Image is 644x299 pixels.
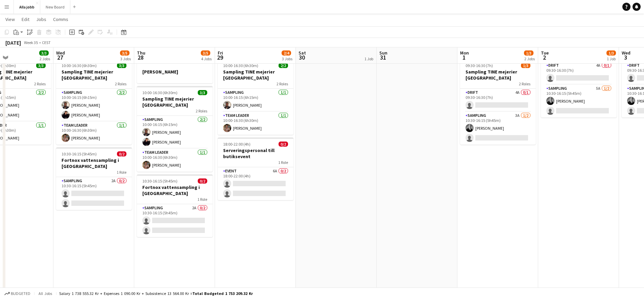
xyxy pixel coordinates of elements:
[364,56,373,61] div: 1 Job
[279,142,288,147] span: 0/2
[460,69,536,81] h3: Sampling TINE mejerier [GEOGRAPHIC_DATA]
[14,0,40,14] button: Alla jobb
[541,32,617,118] app-job-card: 09:30-16:30 (7h)1/3Sampling TINE mejerier [GEOGRAPHIC_DATA]2 RolesDrift4A0/109:30-16:30 (7h) Samp...
[37,291,53,296] span: All jobs
[117,170,126,175] span: 1 Role
[201,56,212,61] div: 4 Jobs
[198,178,207,184] span: 0/2
[521,63,530,68] span: 1/3
[50,15,71,24] a: Comms
[117,63,126,68] span: 3/3
[137,59,213,83] app-job-card: [PERSON_NAME]
[33,15,49,24] a: Jobs
[218,59,293,135] app-job-card: 10:00-16:30 (6h30m)2/2Sampling TINE mejerier [GEOGRAPHIC_DATA]2 RolesSampling1/110:00-16:15 (6h15...
[379,50,387,56] span: Sun
[137,204,213,237] app-card-role: Sampling2A0/210:30-16:15 (5h45m)
[11,291,30,296] span: Budgeted
[201,50,210,56] span: 3/5
[378,54,387,61] span: 31
[34,81,46,86] span: 2 Roles
[218,147,293,159] h3: Serveringspersonal till butiksevent
[466,63,493,68] span: 09:30-16:30 (7h)
[42,40,51,45] div: CEST
[137,69,213,75] h3: [PERSON_NAME]
[223,142,251,147] span: 18:00-22:00 (4h)
[19,15,32,24] a: Edit
[282,56,292,61] div: 3 Jobs
[22,40,39,45] span: Week 35
[519,81,530,86] span: 2 Roles
[22,16,29,22] span: Edit
[218,112,293,135] app-card-role: Team Leader1/110:00-16:30 (6h30m)[PERSON_NAME]
[541,85,617,118] app-card-role: Sampling5A1/210:30-16:15 (5h45m)[PERSON_NAME]
[137,96,213,108] h3: Sampling TINE mejerier [GEOGRAPHIC_DATA]
[198,90,207,95] span: 3/3
[218,137,293,200] app-job-card: 18:00-22:00 (4h)0/2Serveringspersonal till butiksevent1 RoleEvent6A0/218:00-22:00 (4h)
[279,63,288,68] span: 2/2
[217,54,223,61] span: 29
[115,81,126,86] span: 2 Roles
[40,56,50,61] div: 2 Jobs
[117,151,126,156] span: 0/2
[218,69,293,81] h3: Sampling TINE mejerier [GEOGRAPHIC_DATA]
[524,56,535,61] div: 2 Jobs
[62,63,97,68] span: 10:00-16:30 (6h30m)
[218,50,223,56] span: Fri
[606,50,616,56] span: 1/3
[524,50,533,56] span: 1/3
[5,16,15,22] span: View
[218,167,293,200] app-card-role: Event6A0/218:00-22:00 (4h)
[541,62,617,85] app-card-role: Drift4A0/109:30-16:30 (7h)
[5,39,21,46] div: [DATE]
[460,89,536,112] app-card-role: Drift4A0/109:30-16:30 (7h)
[459,54,469,61] span: 1
[56,157,132,169] h3: Fortnox vattensampling i [GEOGRAPHIC_DATA]
[56,122,132,145] app-card-role: Team Leader1/110:00-16:30 (6h30m)[PERSON_NAME]
[136,54,145,61] span: 28
[223,63,258,68] span: 10:00-16:30 (6h30m)
[196,108,207,113] span: 2 Roles
[36,63,46,68] span: 3/3
[55,54,65,61] span: 27
[460,50,469,56] span: Mon
[3,15,18,24] a: View
[3,290,31,297] button: Budgeted
[541,50,549,56] span: Tue
[197,197,207,202] span: 1 Role
[120,50,129,56] span: 3/5
[56,59,132,145] app-job-card: 10:00-16:30 (6h30m)3/3Sampling TINE mejerier [GEOGRAPHIC_DATA]2 RolesSampling2/210:00-16:15 (6h15...
[56,89,132,122] app-card-role: Sampling2/210:00-16:15 (6h15m)[PERSON_NAME][PERSON_NAME]
[56,69,132,81] h3: Sampling TINE mejerier [GEOGRAPHIC_DATA]
[137,86,213,172] app-job-card: 10:00-16:30 (6h30m)3/3Sampling TINE mejerier [GEOGRAPHIC_DATA]2 RolesSampling2/210:00-16:15 (6h15...
[56,177,132,210] app-card-role: Sampling2A0/210:30-16:15 (5h45m)
[59,291,253,296] div: Salary 1 738 555.32 kr + Expenses 1 090.00 kr + Subsistence 13 564.00 kr =
[56,147,132,210] app-job-card: 10:30-16:15 (5h45m)0/2Fortnox vattensampling i [GEOGRAPHIC_DATA]1 RoleSampling2A0/210:30-16:15 (5...
[277,81,288,86] span: 2 Roles
[40,0,70,14] button: New Board
[297,54,306,61] span: 30
[278,160,288,165] span: 1 Role
[56,50,65,56] span: Wed
[120,56,131,61] div: 3 Jobs
[622,50,630,56] span: Wed
[142,90,177,95] span: 10:00-16:30 (6h30m)
[218,89,293,112] app-card-role: Sampling1/110:00-16:15 (6h15m)[PERSON_NAME]
[137,50,145,56] span: Thu
[137,184,213,196] h3: Fortnox vattensampling i [GEOGRAPHIC_DATA]
[192,291,253,296] span: Total Budgeted 1 753 209.32 kr
[607,56,616,61] div: 1 Job
[299,50,306,56] span: Sat
[137,174,213,237] app-job-card: 10:30-16:15 (5h45m)0/2Fortnox vattensampling i [GEOGRAPHIC_DATA]1 RoleSampling2A0/210:30-16:15 (5...
[53,16,68,22] span: Comms
[540,54,549,61] span: 2
[39,50,49,56] span: 3/3
[282,50,291,56] span: 2/4
[460,59,536,145] app-job-card: 09:30-16:30 (7h)1/3Sampling TINE mejerier [GEOGRAPHIC_DATA]2 RolesDrift4A0/109:30-16:30 (7h) Samp...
